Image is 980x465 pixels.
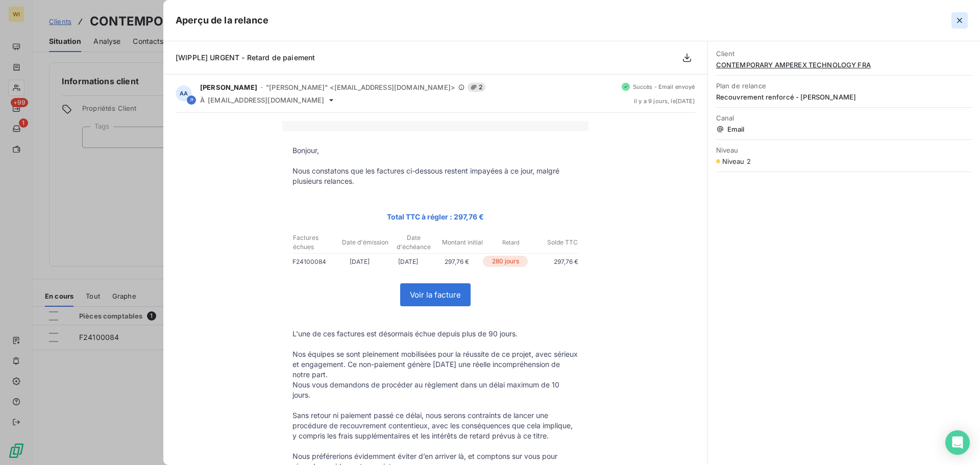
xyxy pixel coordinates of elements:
p: Nous constatons que les factures ci-dessous restent impayées à ce jour, malgré plusieurs relances. [292,166,578,186]
div: AA [176,85,192,102]
p: [DATE] [335,256,384,267]
span: [PERSON_NAME] [200,83,257,91]
p: Retard [487,238,535,247]
p: F24100084 [292,256,335,267]
h5: Aperçu de la relance [176,13,268,28]
p: Factures échues [293,233,340,252]
span: il y a 9 jours , le [DATE] [634,98,695,104]
span: Recouvrement renforcé - [PERSON_NAME] [716,93,972,101]
p: Montant initial [438,238,486,247]
p: Nous vous demandons de procéder au règlement dans un délai maximum de 10 jours. [292,380,578,400]
span: 2 [468,83,485,92]
span: Succès - Email envoyé [633,84,695,90]
span: - [260,84,263,90]
p: [DATE] [384,256,432,267]
span: Niveau [716,146,972,154]
p: L'une de ces factures est désormais échue depuis plus de 90 jours. [292,329,578,339]
p: Date d'échéance [390,233,437,252]
p: Solde TTC [536,238,578,247]
span: Canal [716,114,972,122]
p: Sans retour ni paiement passé ce délai, nous serons contraints de lancer une procédure de recouvr... [292,410,578,441]
span: [WIPPLE] URGENT - Retard de paiement [176,53,315,62]
p: 297,76 € [432,256,481,267]
p: 297,76 € [530,256,578,267]
span: "[PERSON_NAME]" <[EMAIL_ADDRESS][DOMAIN_NAME]> [266,83,455,91]
a: Voir la facture [401,284,470,306]
p: Bonjour, [292,145,578,156]
span: [EMAIL_ADDRESS][DOMAIN_NAME] [208,96,324,104]
p: Date d'émission [341,238,389,247]
span: Niveau 2 [722,157,751,165]
p: Nos équipes se sont pleinement mobilisées pour la réussite de ce projet, avec sérieux et engageme... [292,349,578,380]
p: Total TTC à régler : 297,76 € [292,211,578,223]
span: Email [716,125,972,133]
p: 280 jours [483,256,527,267]
span: À [200,96,205,104]
div: Open Intercom Messenger [945,430,970,455]
span: CONTEMPORARY AMPEREX TECHNOLOGY FRA [716,61,972,69]
span: Plan de relance [716,82,972,90]
span: Client [716,50,972,58]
